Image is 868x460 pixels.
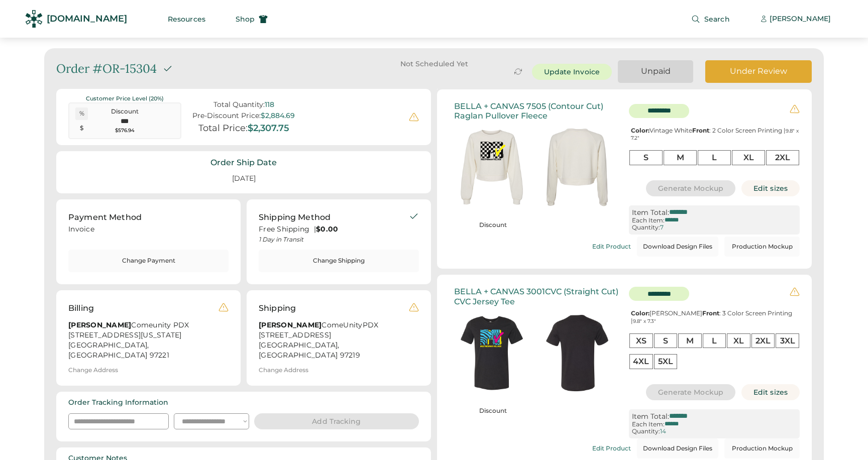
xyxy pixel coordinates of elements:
button: Update Invoice [532,64,612,80]
div: XL [732,150,765,165]
div: Vintage White : 2 Color Screen Printing | [629,127,800,142]
button: Generate Mockup [646,180,736,196]
div: Customer Price Level (20%) [68,95,181,102]
strong: Front [702,309,719,317]
div: M [664,150,697,165]
div: Billing [68,302,94,314]
div: 3XL [776,333,799,348]
div: Order Tracking Information [68,398,168,408]
button: Edit sizes [741,384,800,400]
div: $2,884.69 [261,111,295,120]
div: L [703,333,726,348]
div: M [678,333,702,348]
div: [DOMAIN_NAME] [47,13,127,25]
div: XL [727,333,750,348]
div: [PERSON_NAME] [770,14,831,24]
strong: [PERSON_NAME] [259,320,321,329]
div: [DATE] [220,170,268,188]
div: % [75,109,88,118]
div: Quantity: [632,428,660,435]
div: 5XL [654,354,678,369]
div: Each Item: [632,421,665,428]
img: generate-image [449,310,534,396]
div: Edit Product [592,243,631,250]
div: 7 [660,224,664,231]
strong: Color: [631,127,649,134]
div: Discount [453,407,533,415]
div: Comeunity PDX [STREET_ADDRESS][US_STATE] [GEOGRAPHIC_DATA], [GEOGRAPHIC_DATA] 97221 [68,320,219,361]
div: Total Quantity: [213,100,265,109]
div: Order Ship Date [210,157,277,168]
div: 118 [265,100,274,109]
div: $576.94 [91,127,159,134]
font: 9.8" x 7.3" [633,318,656,324]
button: Edit sizes [741,180,800,196]
img: generate-image [534,125,620,210]
div: Shipping Method [259,211,331,223]
button: Change Payment [68,250,229,272]
div: XS [629,333,653,348]
div: Edit Product [592,445,631,452]
strong: [PERSON_NAME] [68,320,131,329]
button: Change Shipping [259,250,419,272]
div: Change Address [259,367,308,374]
button: Search [679,9,742,29]
strong: Color: [631,309,649,317]
div: BELLA + CANVAS 3001CVC (Straight Cut) CVC Jersey Tee [454,287,620,306]
div: Total Price: [198,123,248,134]
button: Production Mockup [724,438,800,458]
button: Generate Mockup [646,384,736,400]
div: Item Total: [632,208,669,217]
div: Payment Method [68,211,142,223]
div: Shipping [259,302,296,314]
div: Under Review [717,66,800,77]
div: Invoice [68,224,229,237]
strong: Front [692,127,709,134]
img: Rendered Logo - Screens [25,10,43,28]
div: Unpaid [630,66,681,77]
div: 14 [660,428,666,435]
div: Change Address [68,367,118,374]
div: Quantity: [632,224,660,231]
div: $ [75,124,88,133]
img: generate-image [534,310,620,396]
div: S [629,150,663,165]
button: Add Tracking [254,413,419,429]
div: Item Total: [632,412,669,421]
div: Free Shipping | [259,224,409,235]
div: S [654,333,678,348]
div: BELLA + CANVAS 7505 (Contour Cut) Raglan Pullover Fleece [454,101,620,121]
div: Order #OR-15304 [56,60,157,77]
div: Not Scheduled Yet [371,60,497,67]
div: Discount [91,107,159,116]
div: ComeUnityPDX [STREET_ADDRESS] [GEOGRAPHIC_DATA], [GEOGRAPHIC_DATA] 97219 [259,320,409,361]
span: Shop [236,16,255,23]
button: Download Design Files [637,237,718,257]
button: Shop [224,9,280,29]
button: Resources [156,9,218,29]
div: $2,307.75 [248,123,289,134]
div: Pre-Discount Price: [192,111,261,120]
button: Production Mockup [724,237,800,257]
div: L [698,150,731,165]
div: Discount [453,221,533,229]
img: generate-image [449,125,534,210]
div: 4XL [629,354,653,369]
div: 2XL [766,150,799,165]
font: 9.8" x 7.2" [631,128,800,141]
div: 2XL [751,333,775,348]
div: 1 Day in Transit [259,236,409,244]
button: Download Design Files [637,438,718,458]
span: Search [704,16,730,23]
strong: $0.00 [316,224,338,234]
div: [PERSON_NAME] : 3 Color Screen Printing | [629,310,800,324]
div: Each Item: [632,217,665,224]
